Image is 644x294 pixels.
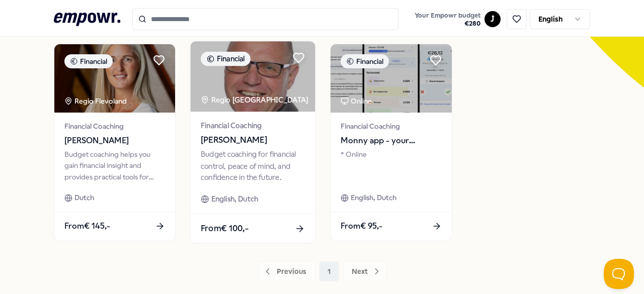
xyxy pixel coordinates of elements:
[341,220,382,233] span: From € 95,-
[341,149,442,182] div: * Online
[64,134,166,147] span: [PERSON_NAME]
[341,121,442,132] span: Financial Coaching
[211,193,259,205] span: English, Dutch
[341,54,389,68] div: Financial
[64,121,166,132] span: Financial Coaching
[201,94,310,106] div: Regio [GEOGRAPHIC_DATA]
[351,192,396,203] span: English, Dutch
[604,259,634,289] iframe: Help Scout Beacon - Open
[411,9,485,30] a: Your Empowr budget€280
[415,20,480,28] span: € 280
[54,44,176,241] a: package imageFinancialRegio Flevoland Financial Coaching[PERSON_NAME]Budget coaching helps you ga...
[64,95,128,107] div: Regio Flevoland
[201,222,249,235] span: From € 100,-
[190,41,316,244] a: package imageFinancialRegio [GEOGRAPHIC_DATA] Financial Coaching[PERSON_NAME]Budget coaching for ...
[64,149,166,182] div: Budget coaching helps you gain financial insight and provides practical tools for financial peace.
[191,42,315,112] img: package image
[201,134,305,147] span: [PERSON_NAME]
[201,52,251,66] div: Financial
[64,220,110,233] span: From € 145,-
[341,134,442,147] span: Monny app - your financial assistent
[331,44,452,113] img: package image
[341,95,372,107] div: Online
[201,120,305,132] span: Financial Coaching
[74,192,94,203] span: Dutch
[485,11,501,27] button: J
[54,44,176,113] img: package image
[64,54,113,68] div: Financial
[415,12,480,20] span: Your Empowr budget
[201,149,305,183] div: Budget coaching for financial control, peace of mind, and confidence in the future.
[132,8,399,30] input: Search for products, categories or subcategories
[330,44,452,241] a: package imageFinancialOnlineFinancial CoachingMonny app - your financial assistent* OnlineEnglish...
[413,10,482,30] button: Your Empowr budget€280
